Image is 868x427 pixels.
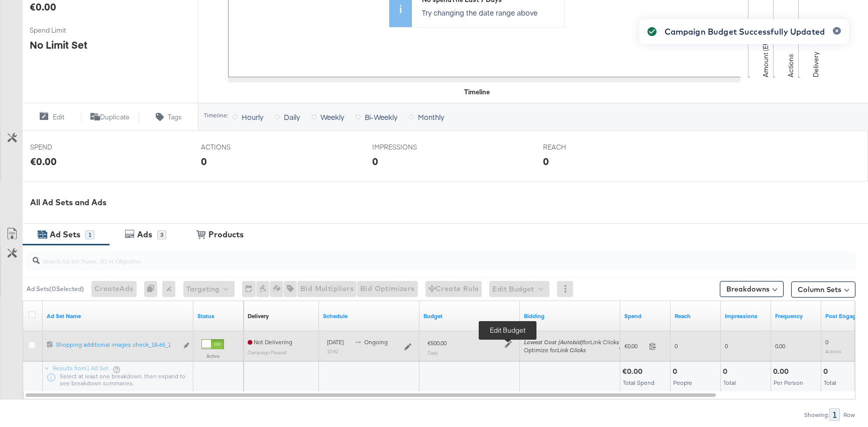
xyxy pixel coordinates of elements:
span: SPEND [30,143,105,152]
span: REACH [543,143,618,152]
div: €500.00 [427,339,447,347]
span: ongoing [364,338,388,346]
span: Daily [284,112,300,122]
span: for Link Clicks [524,338,619,346]
div: Shopping additional images check_18-65_1 [56,341,178,349]
span: Per Person [774,379,803,386]
span: ACTIONS [201,143,276,152]
div: No Limit Set [30,38,87,52]
div: Products [208,229,244,240]
span: Total Spend [623,379,655,386]
sub: 10:42 [327,348,338,354]
span: Weekly [320,112,344,122]
a: Reflects the ability of your Ad Set to achieve delivery based on ad states, schedule and budget. [248,312,269,320]
div: Ad Sets ( 0 Selected) [27,284,84,294]
span: IMPRESSIONS [372,143,448,152]
span: Hourly [242,112,263,122]
div: Ad Sets [50,229,80,240]
div: All Ad Sets and Ads [30,197,868,208]
p: Try changing the date range above [422,8,559,18]
div: 1 [85,230,94,239]
a: Shows the current state of your Ad Set. [197,312,240,320]
span: Duplicate [100,112,130,122]
div: 0 [372,154,378,169]
label: Active [201,353,224,359]
span: Monthly [418,112,444,122]
span: €0.00 [624,342,645,350]
div: Delivery [248,312,269,320]
sub: Campaign Paused [248,349,287,355]
em: Lowest Cost (Autobid) [524,338,583,346]
div: 0 [543,154,549,169]
button: Edit [22,111,81,123]
button: Duplicate [81,111,140,123]
span: Total [723,379,736,386]
div: €0.00 [622,367,645,376]
a: Shopping additional images check_18-65_1 [56,341,178,351]
sub: Daily [427,350,438,356]
span: Not Delivering [248,338,292,346]
span: Edit [53,112,64,122]
div: Ads [137,229,152,240]
span: People [673,379,692,386]
a: Shows when your Ad Set is scheduled to deliver. [323,312,415,320]
span: Spend Limit [30,26,105,35]
button: Tags [139,111,198,123]
span: Bi-Weekly [365,112,397,122]
div: Row [843,411,855,418]
div: Optimize for [524,346,619,354]
div: 3 [157,230,166,239]
span: Tags [168,112,182,122]
div: Showing: [804,411,829,418]
a: Shows your bid and optimisation settings for this Ad Set. [524,312,616,320]
div: 1 [829,408,840,421]
div: Campaign Budget Successfully Updated [665,26,825,38]
em: Link Clicks [557,346,586,354]
a: The total amount spent to date. [624,312,667,320]
span: [DATE] [327,338,344,346]
a: Shows the current budget of Ad Set. [423,312,516,320]
input: Search Ad Set Name, ID or Objective [40,247,780,266]
div: Timeline: [203,112,229,119]
span: Total [824,379,836,386]
div: 0 [144,281,162,297]
div: €0.00 [30,154,57,169]
a: Your Ad Set name. [47,312,189,320]
div: 0 [201,154,207,169]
